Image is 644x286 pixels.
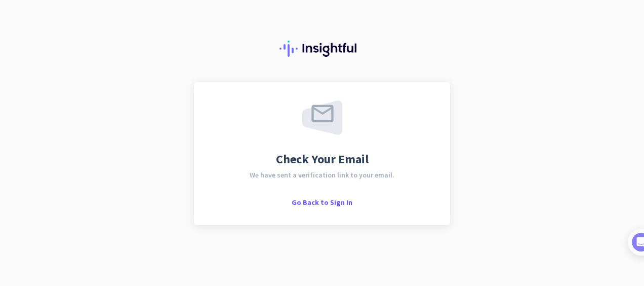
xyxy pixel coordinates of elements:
[292,198,352,207] span: Go Back to Sign In
[279,41,365,57] img: Insightful
[250,171,394,178] span: We have sent a verification link to your email.
[276,153,369,165] span: Check Your Email
[302,100,342,135] img: email-sent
